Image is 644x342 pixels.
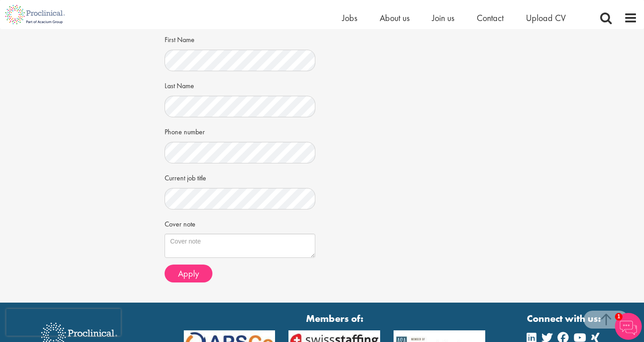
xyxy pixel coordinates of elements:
[165,32,195,45] label: First Name
[165,78,194,91] label: Last Name
[615,313,623,321] span: 1
[615,313,642,340] img: Chatbot
[165,216,195,230] label: Cover note
[432,12,454,24] a: Join us
[165,124,205,137] label: Phone number
[184,312,486,325] strong: Members of:
[165,170,206,184] label: Current job title
[165,265,212,282] button: Apply
[527,312,603,325] strong: Connect with us:
[477,12,504,24] a: Contact
[526,12,566,24] a: Upload CV
[380,12,410,24] a: About us
[342,12,357,24] a: Jobs
[178,268,199,279] span: Apply
[6,309,121,336] iframe: reCAPTCHA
